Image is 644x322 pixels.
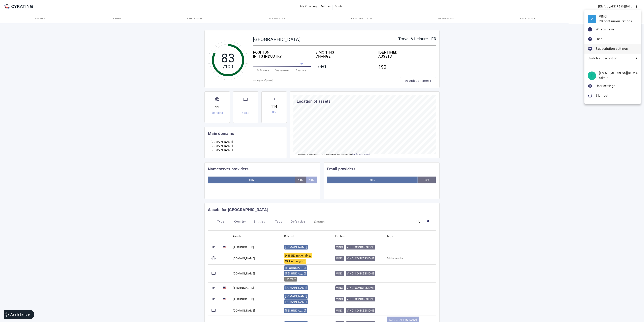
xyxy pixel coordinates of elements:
[596,84,615,88] span: User settings
[588,37,592,41] mat-icon: help
[588,93,592,98] mat-icon: power_settings_new
[588,84,592,88] mat-icon: settings
[588,56,633,61] span: Switch subscription
[599,71,638,76] div: [EMAIL_ADDRESS][DOMAIN_NAME]
[4,310,34,320] iframe: Ouvre un widget dans lequel vous pouvez trouver plus d’informations
[588,27,592,32] mat-icon: new_releases
[596,27,615,31] span: What's new?
[599,14,638,19] div: VINCI
[599,19,638,24] div: 20 continuous ratings
[599,76,638,80] div: admin
[596,94,608,97] span: Sign out
[588,46,592,51] mat-icon: settings
[596,47,628,51] span: Subscription settings
[596,37,603,41] span: Help
[588,15,596,23] div: V
[588,71,596,80] div: T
